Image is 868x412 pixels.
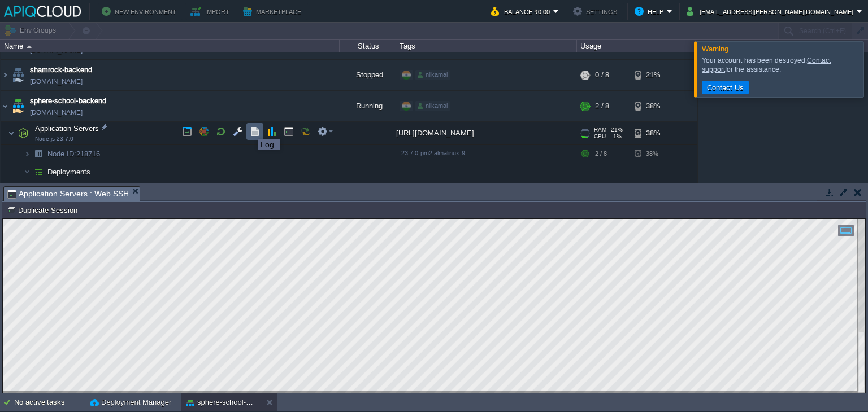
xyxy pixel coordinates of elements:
[340,91,396,121] div: Running
[15,122,31,144] img: AMDAwAAAACH5BAEAAAAALAAAAAABAAEAAAICRAEAOw==
[702,56,861,74] div: Your account has been destroyed. for the assistance.
[30,64,92,76] a: shamrock-backend
[34,124,101,133] a: Application ServersNode.js 23.7.0
[340,40,396,52] div: Status
[30,107,83,118] a: [DOMAIN_NAME]
[340,60,396,90] div: Stopped
[396,181,577,199] div: [URL][DOMAIN_NAME]
[186,397,257,408] button: sphere-school-backend
[7,205,81,215] button: Duplicate Session
[595,145,607,163] div: 2 / 8
[415,70,450,80] div: nilkamal
[610,133,622,140] span: 1%
[8,122,15,144] img: AMDAwAAAACH5BAEAAAAALAAAAAABAAEAAAICRAEAOw==
[635,5,667,18] button: Help
[102,5,180,18] button: New Environment
[190,5,233,18] button: Import
[635,122,671,144] div: 38%
[397,40,576,52] div: Tags
[90,397,171,408] button: Deployment Manager
[573,5,620,18] button: Settings
[595,91,609,121] div: 2 / 8
[635,60,671,90] div: 21%
[31,163,46,181] img: AMDAwAAAACH5BAEAAAAALAAAAAABAAEAAAICRAEAOw==
[261,140,277,149] div: Log
[704,82,747,93] button: Contact Us
[46,149,102,159] a: Node ID:218716
[10,60,26,90] img: AMDAwAAAACH5BAEAAAAALAAAAAABAAEAAAICRAEAOw==
[491,5,553,18] button: Balance ₹0.00
[46,149,102,159] span: 218716
[635,145,671,163] div: 38%
[14,393,85,411] div: No active tasks
[595,60,609,90] div: 0 / 8
[27,45,32,48] img: AMDAwAAAACH5BAEAAAAALAAAAAABAAEAAAICRAEAOw==
[578,40,697,52] div: Usage
[7,187,129,201] span: Application Servers : Web SSH
[687,5,857,18] button: [EMAIL_ADDRESS][PERSON_NAME][DOMAIN_NAME]
[1,40,339,52] div: Name
[30,76,83,87] a: [DOMAIN_NAME]
[4,6,81,17] img: APIQCloud
[31,145,46,163] img: AMDAwAAAACH5BAEAAAAALAAAAAABAAEAAAICRAEAOw==
[47,150,76,158] span: Node ID:
[34,124,101,133] span: Application Servers
[396,122,577,144] div: [URL][DOMAIN_NAME]
[46,167,92,177] a: Deployments
[611,126,623,133] span: 21%
[635,91,671,121] div: 38%
[10,91,26,121] img: AMDAwAAAACH5BAEAAAAALAAAAAABAAEAAAICRAEAOw==
[702,45,728,53] span: Warning
[594,126,606,133] span: RAM
[594,133,606,140] span: CPU
[30,95,106,107] a: sphere-school-backend
[401,150,465,156] span: 23.7.0-pm2-almalinux-9
[31,181,37,199] img: AMDAwAAAACH5BAEAAAAALAAAAAABAAEAAAICRAEAOw==
[24,163,31,181] img: AMDAwAAAACH5BAEAAAAALAAAAAABAAEAAAICRAEAOw==
[1,91,10,121] img: AMDAwAAAACH5BAEAAAAALAAAAAABAAEAAAICRAEAOw==
[37,181,53,199] img: AMDAwAAAACH5BAEAAAAALAAAAAABAAEAAAICRAEAOw==
[1,60,10,90] img: AMDAwAAAACH5BAEAAAAALAAAAAABAAEAAAICRAEAOw==
[243,5,305,18] button: Marketplace
[35,135,73,142] span: Node.js 23.7.0
[415,101,450,111] div: nilkamal
[24,145,31,163] img: AMDAwAAAACH5BAEAAAAALAAAAAABAAEAAAICRAEAOw==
